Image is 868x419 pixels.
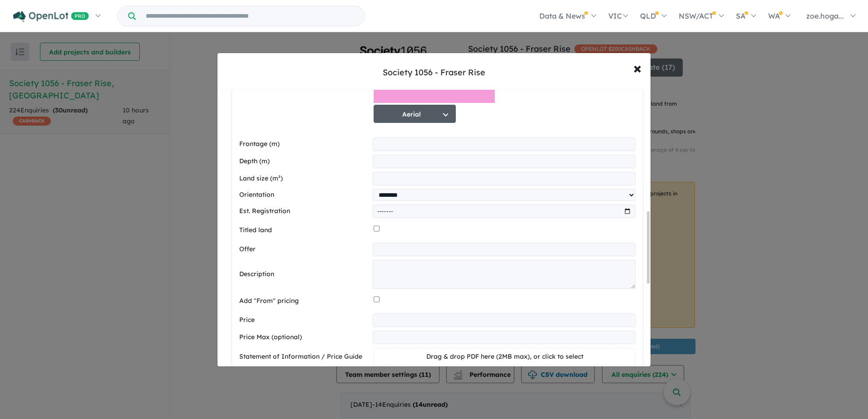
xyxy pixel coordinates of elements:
label: Frontage (m) [239,139,369,150]
label: Depth (m) [239,156,369,167]
button: Aerial [374,105,456,123]
label: Orientation [239,190,369,200]
label: Add "From" pricing [239,296,370,307]
input: Try estate name, suburb, builder or developer [138,6,363,26]
span: × [633,58,641,78]
label: Land size (m²) [239,173,369,184]
label: Description [239,269,369,280]
label: Titled land [239,225,370,236]
label: Est. Registration [239,206,369,217]
label: Price [239,315,369,326]
label: Price Max (optional) [239,332,369,343]
label: Statement of Information / Price Guide [239,351,370,362]
div: Society 1056 - Fraser Rise [383,67,485,78]
label: Offer [239,244,369,255]
span: Drag & drop PDF here (2MB max), or click to select [426,352,583,361]
span: zoe.hoga... [806,11,844,20]
img: Openlot PRO Logo White [13,11,89,22]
